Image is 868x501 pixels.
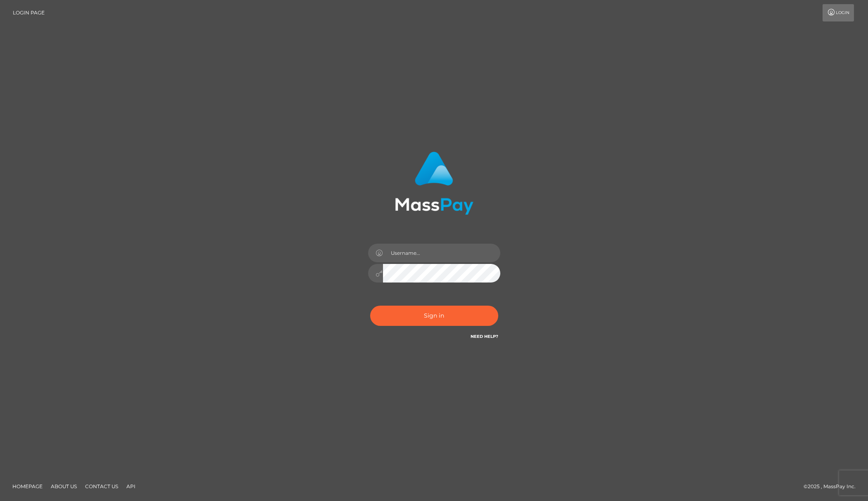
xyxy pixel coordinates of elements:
a: Need Help? [471,334,498,339]
a: About Us [48,480,80,493]
div: © 2025 , MassPay Inc. [804,482,862,491]
img: MassPay Login [395,152,473,215]
a: Contact Us [82,480,121,493]
a: Homepage [9,480,46,493]
a: API [123,480,139,493]
a: Login Page [13,4,45,21]
input: Username... [383,244,500,262]
button: Sign in [370,306,498,326]
a: Login [823,4,854,21]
